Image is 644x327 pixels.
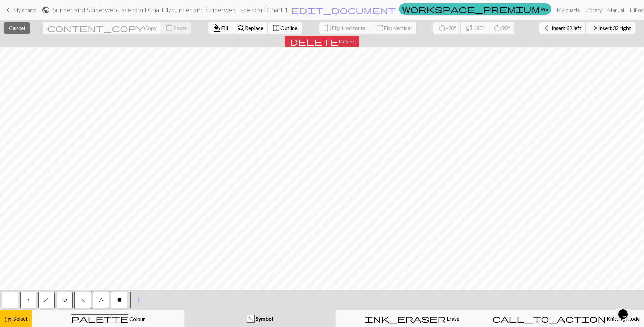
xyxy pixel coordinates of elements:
[324,23,332,33] span: flip
[4,22,30,34] button: Cancel
[488,310,644,327] button: Knitting mode
[465,23,473,33] span: sync
[502,25,510,31] span: 90°
[616,300,637,320] iframe: chat widget
[598,25,631,31] span: Insert 32 right
[492,314,606,323] span: call_to_action
[9,25,25,31] span: Cancel
[43,22,161,34] button: Copy
[384,25,412,31] span: Flip Vertical
[80,297,85,302] span: left leaning decrease
[605,3,627,17] a: Manual
[438,23,446,33] span: rotate_left
[213,23,221,33] span: format_color_fill
[57,292,73,308] button: O
[402,4,540,14] span: workspace_premium
[583,3,605,17] a: Library
[493,23,502,33] span: rotate_right
[62,297,67,302] span: yo
[75,292,91,308] button: f
[93,292,109,308] button: g
[4,5,12,15] span: keyboard_arrow_left
[232,22,268,34] button: Replace
[539,22,586,34] button: Insert 32 left
[280,25,297,31] span: Outline
[433,22,461,34] button: -90°
[13,7,36,13] span: My charts
[552,25,581,31] span: Insert 32 left
[272,23,280,33] span: border_outer
[32,310,184,327] button: Colour
[221,25,228,31] span: Fill
[332,25,367,31] span: Flip Horizontal
[290,37,339,46] span: delete
[144,25,157,31] span: Copy
[461,22,489,34] button: 180°
[590,23,598,33] span: arrow_forward
[4,4,36,16] a: My charts
[38,292,55,308] button: h
[27,297,29,302] span: Purl
[184,310,336,327] button: f Symbol
[268,22,302,34] button: Outline
[247,315,254,323] div: f
[111,292,127,308] button: X
[339,38,354,44] span: Delete
[375,24,384,32] span: flip
[245,25,263,31] span: Replace
[446,25,456,31] span: -90°
[135,295,143,305] span: add
[208,22,233,34] button: Fill
[237,23,245,33] span: find_replace
[128,316,145,322] span: Colour
[99,297,103,302] span: sk2p
[606,315,640,322] span: Knitting mode
[371,22,416,34] button: Flip Vertical
[71,314,128,323] span: palette
[53,6,288,14] h2: Sunderland Spiderweb Lace Scarf Chart 1 / Sunderland Spiderweb Lace Scarf Chart 1
[285,36,359,47] button: Delete
[4,314,12,323] span: highlight_alt
[554,3,583,17] a: My charts
[365,314,446,323] span: ink_eraser
[319,22,372,34] button: Flip Horizontal
[20,292,36,308] button: p
[544,23,552,33] span: arrow_back
[586,22,635,34] button: Insert 32 right
[473,25,485,31] span: 180°
[12,315,28,322] span: Select
[489,22,514,34] button: 90°
[336,310,488,327] button: Erase
[291,5,396,15] span: edit_document
[255,315,273,322] span: Symbol
[446,315,459,322] span: Erase
[47,23,144,33] span: content_copy
[44,297,49,302] span: right leaning decrease
[42,5,50,15] span: public
[117,297,122,302] span: no stitch
[399,3,551,15] a: Pro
